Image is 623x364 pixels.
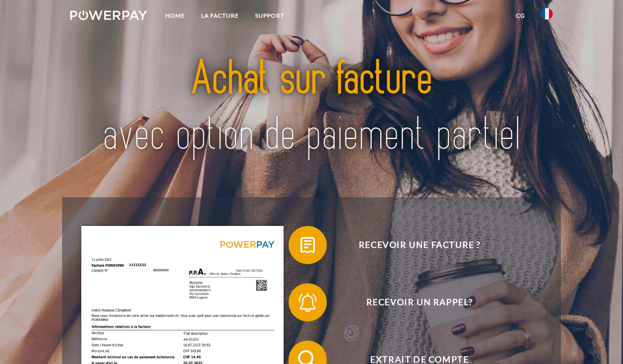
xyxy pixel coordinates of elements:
a: Home [157,7,193,24]
a: CG [508,7,533,24]
span: Recevoir une facture ? [302,226,537,264]
a: LA FACTURE [193,7,247,24]
button: Recevoir une facture ? [289,226,537,264]
img: qb_bell.svg [296,290,320,314]
button: Recevoir un rappel? [289,283,537,321]
img: logo-powerpay-white.svg [70,11,147,20]
img: fr [541,8,553,20]
span: Recevoir un rappel? [302,283,537,321]
img: title-powerpay_fr.svg [94,36,529,178]
a: Support [247,7,292,24]
img: qb_bill.svg [296,233,320,257]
